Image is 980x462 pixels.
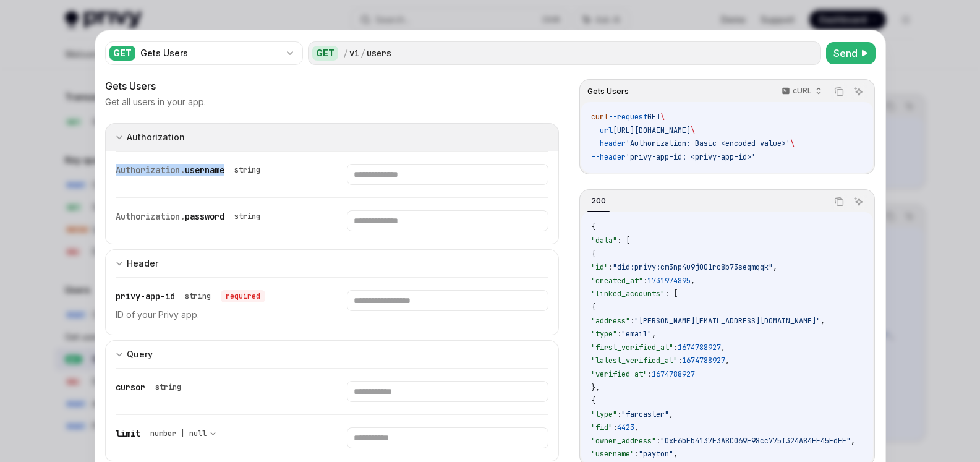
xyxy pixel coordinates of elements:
[105,340,560,368] button: expand input section
[652,369,695,379] span: 1674788927
[105,79,560,93] div: Gets Users
[851,436,855,446] span: ,
[591,222,595,232] span: {
[851,83,867,100] button: Ask AI
[591,316,630,326] span: "address"
[660,436,851,446] span: "0xE6bFb4137F3A8C069F98cc775f324A84FE45FdFF"
[591,249,595,259] span: {
[678,343,721,353] span: 1674788927
[634,422,639,432] span: ,
[591,356,678,366] span: "latest_verified_at"
[105,40,303,66] button: GETGets Users
[678,356,682,366] span: :
[833,46,858,61] span: Send
[140,47,280,59] div: Gets Users
[591,276,643,286] span: "created_at"
[831,194,847,210] button: Copy the contents from the code block
[105,123,560,151] button: expand input section
[626,152,756,162] span: 'privy-app-id: <privy-app-id>'
[647,276,691,286] span: 1731974895
[127,347,153,362] div: Query
[608,112,647,122] span: --request
[826,42,876,64] button: Send
[621,409,669,419] span: "farcaster"
[613,262,773,272] span: "did:privy:cm3np4u9j001rc8b73seqmqqk"
[647,112,660,122] span: GET
[591,383,600,393] span: },
[660,112,665,122] span: \
[591,409,617,419] span: "type"
[591,126,613,135] span: --url
[116,210,265,223] div: Authorization.password
[116,164,265,176] div: Authorization.username
[634,316,820,326] span: "[PERSON_NAME][EMAIL_ADDRESS][DOMAIN_NAME]"
[105,249,560,277] button: expand input section
[634,449,639,459] span: :
[591,236,617,246] span: "data"
[185,165,224,176] span: username
[820,316,825,326] span: ,
[587,194,610,208] div: 200
[591,436,656,446] span: "owner_address"
[155,382,181,392] div: string
[116,428,140,439] span: limit
[773,262,777,272] span: ,
[613,422,617,432] span: :
[725,356,730,366] span: ,
[234,165,260,175] div: string
[669,409,673,419] span: ,
[591,369,647,379] span: "verified_at"
[617,409,621,419] span: :
[673,343,678,353] span: :
[617,329,621,339] span: :
[367,47,391,59] div: users
[591,422,613,432] span: "fid"
[591,289,665,299] span: "linked_accounts"
[105,96,206,108] p: Get all users in your app.
[234,212,260,221] div: string
[587,87,629,96] span: Gets Users
[647,369,652,379] span: :
[343,47,348,59] div: /
[116,381,186,393] div: cursor
[617,422,634,432] span: 4423
[613,126,691,135] span: [URL][DOMAIN_NAME]
[116,382,145,393] span: cursor
[591,112,608,122] span: curl
[591,329,617,339] span: "type"
[109,46,135,61] div: GET
[643,276,647,286] span: :
[116,165,185,176] span: Authorization.
[116,291,175,302] span: privy-app-id
[656,436,660,446] span: :
[691,126,695,135] span: \
[591,139,626,148] span: --header
[591,262,608,272] span: "id"
[116,307,317,322] p: ID of your Privy app.
[790,139,795,148] span: \
[617,236,630,246] span: : [
[591,302,595,312] span: {
[116,290,265,302] div: privy-app-id
[775,81,827,102] button: cURL
[639,449,673,459] span: "payton"
[630,316,634,326] span: :
[721,343,725,353] span: ,
[793,86,812,96] p: cURL
[673,449,678,459] span: ,
[127,130,185,145] div: Authorization
[626,139,790,148] span: 'Authorization: Basic <encoded-value>'
[591,152,626,162] span: --header
[608,262,613,272] span: :
[127,256,158,271] div: Header
[116,427,221,440] div: limit
[221,290,265,302] div: required
[665,289,678,299] span: : [
[591,343,673,353] span: "first_verified_at"
[360,47,365,59] div: /
[591,449,634,459] span: "username"
[831,83,847,100] button: Copy the contents from the code block
[591,396,595,406] span: {
[851,194,867,210] button: Ask AI
[349,47,359,59] div: v1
